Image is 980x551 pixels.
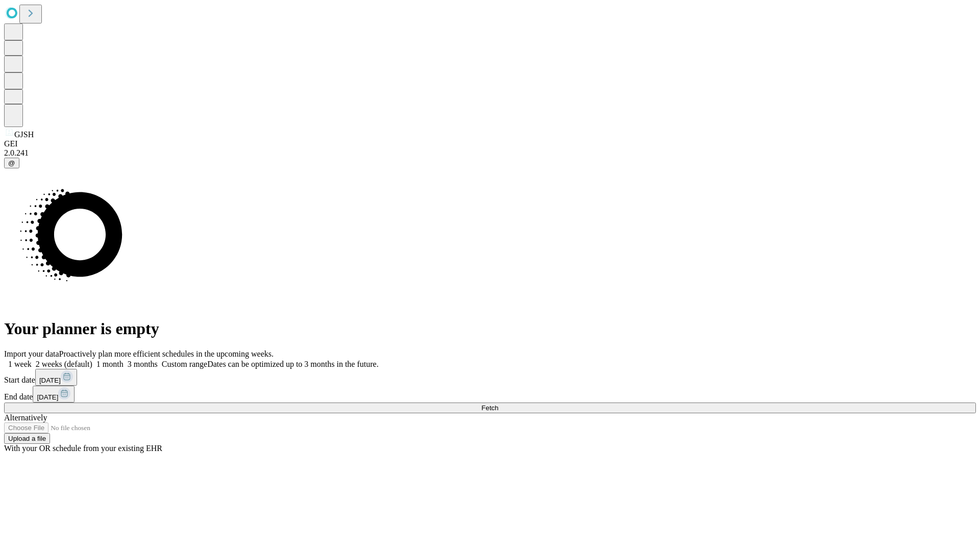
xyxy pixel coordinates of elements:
button: @ [4,158,19,168]
span: With your OR schedule from your existing EHR [4,444,162,453]
div: End date [4,386,976,403]
span: [DATE] [37,393,58,401]
span: Alternatively [4,413,47,422]
div: 2.0.241 [4,148,976,158]
span: Proactively plan more efficient schedules in the upcoming weeks. [59,349,274,358]
div: Start date [4,369,976,386]
span: Import your data [4,349,59,358]
span: [DATE] [39,377,61,384]
button: Fetch [4,403,976,413]
div: GEI [4,139,976,148]
span: 2 weeks (default) [36,360,92,368]
span: Dates can be optimized up to 3 months in the future. [207,360,378,368]
span: 1 week [8,360,32,368]
span: @ [8,159,15,167]
span: GJSH [14,130,34,139]
span: 1 month [96,360,124,368]
span: 3 months [128,360,158,368]
h1: Your planner is empty [4,319,976,338]
button: [DATE] [35,369,77,386]
button: Upload a file [4,433,50,444]
button: [DATE] [33,386,75,403]
span: Fetch [481,404,498,412]
span: Custom range [162,360,207,368]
